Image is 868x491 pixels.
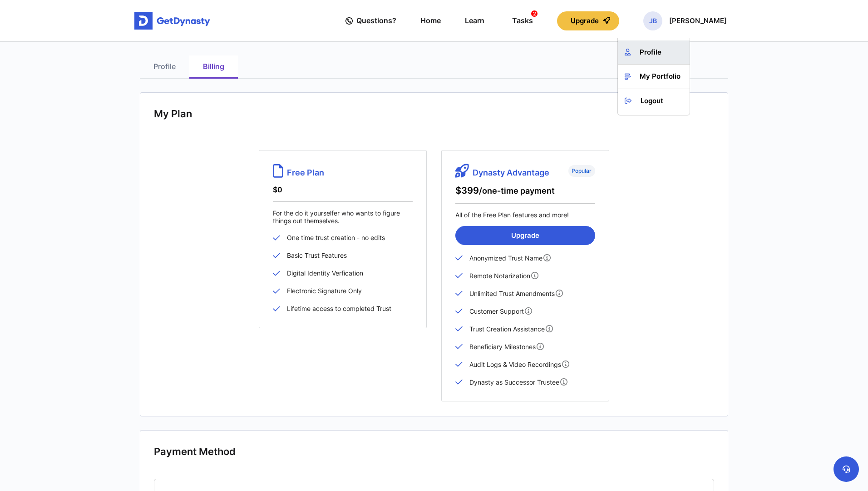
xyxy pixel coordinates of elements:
[469,271,530,281] span: Remote Notarization
[469,342,544,351] div: Beneficiary Milestones
[508,8,533,34] a: Tasks2
[356,12,396,29] span: Questions?
[140,55,189,79] a: Profile
[469,360,569,369] div: Audit Logs & Video Recordings
[479,186,555,195] span: /one-time payment
[287,268,363,278] div: Digital Identity Verfication
[287,304,391,313] div: Lifetime access to completed Trust
[618,89,690,113] a: Logout
[568,165,596,177] span: Popular
[287,286,362,296] div: Electronic Signature Only
[455,185,479,196] span: $399
[287,233,385,242] div: One time trust creation - no edits
[455,164,549,178] span: Dynasty Advantage
[455,211,595,219] p: All of the Free Plan features and more!
[617,38,690,116] div: JB[PERSON_NAME]
[134,12,210,30] img: Get started for free with Dynasty Trust Company
[643,11,727,30] button: JB[PERSON_NAME]
[469,289,563,298] div: Unlimited Trust Amendments
[469,306,532,316] div: Customer Support
[273,209,413,225] p: For the do it yourselfer who wants to figure things out themselves.
[512,12,533,29] div: Tasks
[669,17,727,25] p: [PERSON_NAME]
[273,185,413,194] p: $0
[618,40,690,65] a: Profile
[345,8,396,34] a: Questions?
[465,8,484,34] a: Learn
[469,324,553,334] div: Trust Creation Assistance
[469,377,567,387] div: Dynasty as Successor Trustee
[618,65,690,89] a: My Portfolio
[455,226,595,245] button: Upgrade
[643,11,662,30] span: JB
[154,445,236,458] span: Payment Method
[469,253,551,263] div: Anonymized Trust Name
[189,55,238,79] a: Billing
[420,8,441,34] a: Home
[154,107,192,120] span: My Plan
[531,10,538,17] span: 2
[557,11,619,30] button: Upgrade
[287,251,347,260] div: Basic Trust Features
[273,164,324,178] span: Free Plan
